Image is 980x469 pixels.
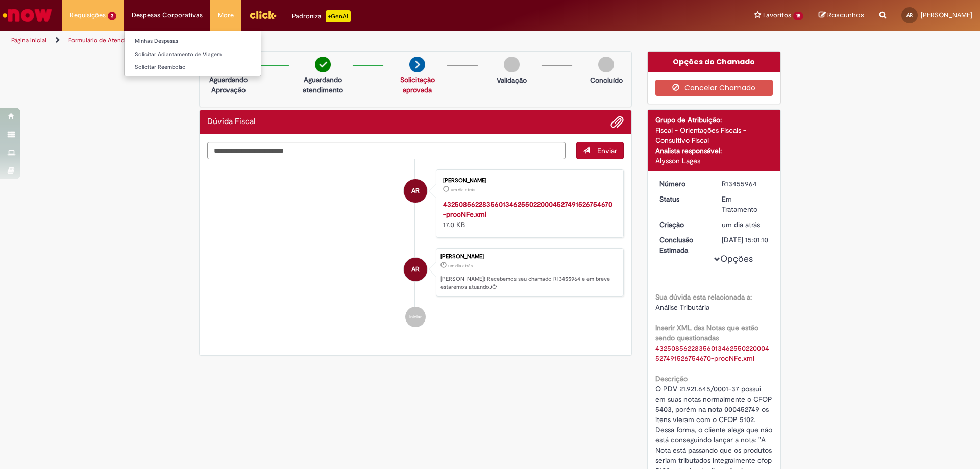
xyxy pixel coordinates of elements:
span: um dia atrás [451,187,475,193]
p: Concluído [590,75,623,85]
b: Sua dúvida esta relacionada a: [655,292,752,302]
b: Descrição [655,374,688,383]
div: [PERSON_NAME] [443,178,613,184]
img: click_logo_yellow_360x200.png [249,7,277,22]
a: 43250856228356013462550220004527491526754670-procNFe.xml [443,200,612,219]
div: [PERSON_NAME] [440,254,618,260]
dt: Número [652,179,715,189]
h2: Dúvida Fiscal Histórico de tíquete [207,117,256,127]
div: Analista responsável: [655,145,773,156]
span: 15 [793,12,803,20]
span: 3 [108,12,116,20]
ul: Despesas Corporativas [124,31,261,76]
span: AR [411,257,420,282]
a: Solicitação aprovada [400,75,435,94]
img: img-circle-grey.png [504,57,520,72]
span: Favoritos [763,10,791,20]
img: check-circle-green.png [315,57,331,72]
p: Aguardando Aprovação [204,75,253,95]
div: 17.0 KB [443,199,613,230]
button: Adicionar anexos [610,115,624,129]
a: Minhas Despesas [125,36,261,47]
span: Despesas Corporativas [132,10,203,20]
div: R13455964 [722,179,769,189]
a: Página inicial [11,36,46,44]
div: Em Tratamento [722,194,769,214]
p: [PERSON_NAME]! Recebemos seu chamado R13455964 e em breve estaremos atuando. [440,275,618,291]
b: Inserir XML das Notas que estão sendo questionadas [655,323,758,342]
button: Enviar [576,142,624,159]
img: ServiceNow [1,5,54,26]
img: arrow-next.png [409,57,425,72]
div: 28/08/2025 09:01:07 [722,219,769,230]
dt: Criação [652,219,715,230]
span: [PERSON_NAME] [921,11,972,19]
button: Cancelar Chamado [655,80,773,96]
span: Rascunhos [827,10,864,20]
div: Ana Julia Brezolin Righi [404,179,427,203]
p: Validação [497,75,527,85]
div: [DATE] 15:01:10 [722,235,769,245]
div: Fiscal - Orientações Fiscais - Consultivo Fiscal [655,125,773,145]
time: 28/08/2025 08:58:50 [451,187,475,193]
span: Requisições [70,10,106,20]
a: Formulário de Atendimento [68,36,144,44]
p: Aguardando atendimento [298,75,348,95]
span: AR [411,179,420,203]
dt: Conclusão Estimada [652,235,715,255]
span: Enviar [597,146,617,155]
div: Ana Julia Brezolin Righi [404,258,427,281]
ul: Histórico de tíquete [207,159,624,338]
img: img-circle-grey.png [598,57,614,72]
li: Ana Julia Brezolin Righi [207,248,624,297]
div: Opções do Chamado [648,52,781,72]
p: +GenAi [326,10,351,22]
div: Alysson Lages [655,156,773,166]
time: 28/08/2025 09:01:07 [722,220,760,229]
a: Rascunhos [819,11,864,20]
ul: Trilhas de página [8,31,646,50]
span: Análise Tributária [655,303,709,312]
a: Download de 43250856228356013462550220004527491526754670-procNFe.xml [655,343,769,363]
textarea: Digite sua mensagem aqui... [207,142,566,159]
span: um dia atrás [448,263,473,269]
span: um dia atrás [722,220,760,229]
time: 28/08/2025 09:01:07 [448,263,473,269]
dt: Status [652,194,715,204]
span: AR [906,12,913,18]
a: Solicitar Reembolso [125,62,261,73]
span: More [218,10,234,20]
a: Solicitar Adiantamento de Viagem [125,49,261,60]
div: Padroniza [292,10,351,22]
div: Grupo de Atribuição: [655,115,773,125]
